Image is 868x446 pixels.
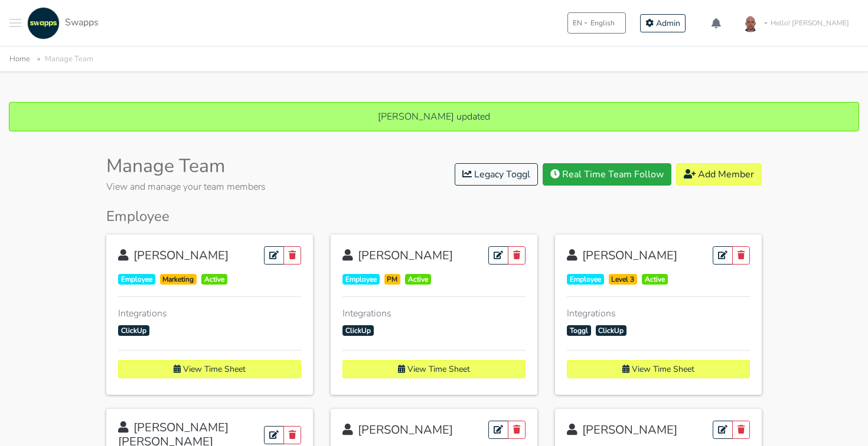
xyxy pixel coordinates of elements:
a: [PERSON_NAME] [567,422,677,438]
p: View and manage your team members [106,180,266,194]
a: View Time Sheet [342,360,526,378]
button: ENEnglish [567,12,626,34]
span: Integrations [342,306,526,321]
span: Hello! [PERSON_NAME] [771,18,849,28]
span: ClickUp [118,325,149,336]
a: Real Time Team Follow [543,163,671,186]
span: Integrations [567,306,750,321]
a: [PERSON_NAME] [342,422,453,438]
a: View Time Sheet [118,360,301,378]
a: [PERSON_NAME] [118,247,229,263]
span: English [590,18,615,28]
a: Admin [640,14,686,32]
p: [PERSON_NAME] updated [21,110,847,124]
a: Legacy Toggl [455,163,538,186]
span: ClickUp [342,325,374,336]
span: Swapps [65,16,99,29]
span: Active [642,274,668,285]
a: [PERSON_NAME] [567,247,677,263]
span: Integrations [118,306,301,321]
span: Active [405,274,431,285]
span: Active [201,274,227,285]
span: ClickUp [596,325,627,336]
a: Add Member [676,163,762,186]
button: Toggle navigation menu [9,7,21,39]
a: Hello! [PERSON_NAME] [734,6,859,39]
img: foto-andres-documento.jpeg [739,11,762,35]
span: Employee [342,274,380,285]
h1: Manage Team [106,155,266,177]
span: Toggl [567,325,591,336]
span: Level 3 [609,274,638,285]
img: swapps-linkedin-v2.jpg [27,7,60,39]
a: Swapps [24,7,99,39]
span: Admin [656,18,680,29]
a: Home [9,54,30,64]
a: [PERSON_NAME] [342,247,453,263]
h3: Employee [106,208,762,225]
span: Employee [118,274,155,285]
span: PM [384,274,401,285]
span: Employee [567,274,604,285]
a: View Time Sheet [567,360,750,378]
span: Marketing [160,274,197,285]
li: Manage Team [32,52,93,66]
